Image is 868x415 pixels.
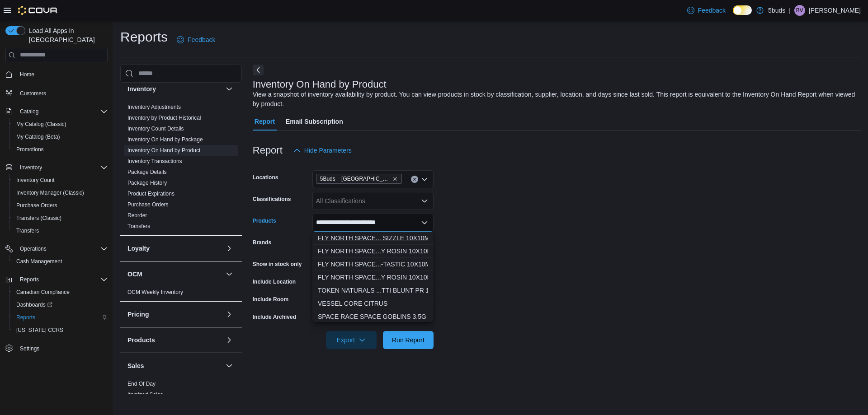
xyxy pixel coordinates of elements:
[13,299,56,310] a: Dashboards
[127,392,163,398] a: Itemized Sales
[20,71,34,78] span: Home
[127,84,156,93] h3: Inventory
[16,69,38,80] a: Home
[120,287,242,301] div: OCM
[2,161,111,174] button: Inventory
[809,5,861,16] p: [PERSON_NAME]
[2,105,111,118] button: Catalog
[9,224,111,237] button: Transfers
[318,233,428,242] div: FLY NORTH SPACE... SIZZLE 10X10MG
[173,31,219,49] a: Feedback
[224,309,235,320] button: Pricing
[16,106,42,117] button: Catalog
[127,201,169,208] span: Purchase Orders
[16,87,108,98] span: Customers
[127,147,200,154] a: Inventory On Hand by Product
[127,223,150,230] span: Transfers
[127,289,183,296] span: OCM Weekly Inventory
[312,310,434,323] button: SPACE RACE SPACE GOBLINS 3.5G
[304,146,352,155] span: Hide Parameters
[16,227,39,234] span: Transfers
[318,299,428,308] div: VESSEL CORE CITRUS
[312,245,434,258] button: FLY NORTH SPACE TOKEN STRAWBERRY ROSIN 10X10MG
[253,79,387,90] h3: Inventory On Hand by Product
[20,245,47,252] span: Operations
[2,86,111,99] button: Customers
[312,232,434,245] button: FLY NORTH SPACE TOKEN CITRUS SIZZLE 10X10MG
[392,176,398,182] button: Remove 5Buds – Humboldt from selection in this group
[127,201,169,208] a: Purchase Orders
[127,380,156,387] span: End Of Day
[9,131,111,143] button: My Catalog (Beta)
[13,312,39,323] a: Reports
[16,106,108,117] span: Catalog
[13,213,65,224] a: Transfers (Classic)
[253,90,856,109] div: View a snapshot of inventory availability by product. You can view products in stock by classific...
[13,187,88,198] a: Inventory Manager (Classic)
[789,5,791,16] p: |
[16,243,50,254] button: Operations
[224,335,235,345] button: Products
[318,260,428,269] div: FLY NORTH SPACE...-TASTIC 10X10MG
[20,345,39,352] span: Settings
[16,69,108,80] span: Home
[127,361,222,370] button: Sales
[127,115,201,121] a: Inventory by Product Historical
[253,174,278,181] label: Locations
[16,301,52,308] span: Dashboards
[127,84,222,93] button: Inventory
[253,239,271,246] label: Brands
[9,311,111,324] button: Reports
[16,162,108,173] span: Inventory
[253,145,283,156] h3: Report
[253,278,296,285] label: Include Location
[127,169,167,175] a: Package Details
[286,112,343,131] span: Email Subscription
[2,68,111,81] button: Home
[13,131,108,142] span: My Catalog (Beta)
[316,174,402,184] span: 5Buds – Humboldt
[16,189,84,196] span: Inventory Manager (Classic)
[13,144,108,155] span: Promotions
[253,261,302,268] label: Show in stock only
[20,90,46,97] span: Customers
[127,158,182,165] span: Inventory Transactions
[9,199,111,212] button: Purchase Orders
[796,5,803,16] span: BV
[127,336,222,345] button: Products
[20,164,42,171] span: Inventory
[318,286,428,295] div: TOKEN NATURALS ...TTI BLUNT PR 1G
[120,28,168,46] h1: Reports
[16,343,43,354] a: Settings
[290,141,355,159] button: Hide Parameters
[127,223,150,229] a: Transfers
[224,84,235,94] button: Inventory
[127,103,181,111] span: Inventory Adjustments
[16,314,35,321] span: Reports
[13,256,108,267] span: Cash Management
[16,289,70,296] span: Canadian Compliance
[13,225,42,236] a: Transfers
[13,175,58,186] a: Inventory Count
[9,286,111,298] button: Canadian Compliance
[13,119,108,130] span: My Catalog (Classic)
[127,336,155,345] h3: Products
[253,65,264,75] button: Next
[127,179,167,187] span: Package History
[13,325,108,336] span: Washington CCRS
[684,1,729,19] a: Feedback
[255,112,275,131] span: Report
[312,271,434,284] button: FLY NORTH SPACE TOKEN BLUEBERRY ROSIN 10X10MG
[127,191,175,197] a: Product Expirations
[127,168,167,176] span: Package Details
[127,125,184,132] span: Inventory Count Details
[16,214,61,222] span: Transfers (Classic)
[127,310,222,319] button: Pricing
[13,287,108,298] span: Canadian Compliance
[13,299,108,310] span: Dashboards
[120,102,242,235] div: Inventory
[318,312,428,321] div: SPACE RACE SPACE GOBLINS 3.5G
[13,213,108,224] span: Transfers (Classic)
